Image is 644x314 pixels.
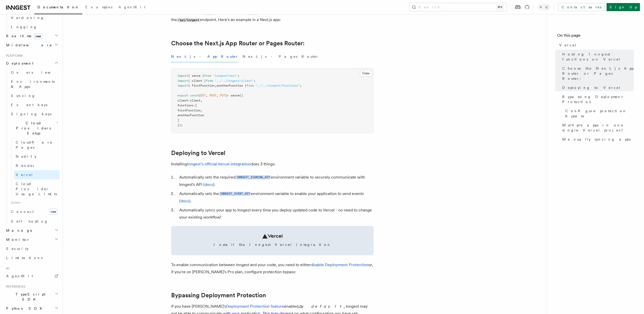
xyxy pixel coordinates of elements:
span: import [177,74,188,77]
span: AI [4,266,9,270]
button: Search...⌘K [409,3,507,11]
span: ; [300,84,301,87]
span: Examples [85,5,112,9]
span: Realtime [4,33,42,38]
h4: On this page [557,32,634,41]
span: References [4,285,25,289]
span: Install the Inngest Vercel integration [177,242,368,247]
span: , [206,94,208,97]
span: anotherFunction } [216,84,247,87]
span: Choose the Next.js App Router or Pages Router: [562,66,634,81]
span: }); [177,123,183,127]
a: Documentation [34,2,82,14]
a: Manually syncing apps [560,135,634,144]
span: Guides [9,199,59,207]
a: Install the Inngest Vercel integration [171,226,374,255]
a: docs [205,182,213,187]
div: Cloud Providers Setup [9,138,59,199]
span: GET [200,94,206,97]
a: Self hosting [9,217,59,226]
code: /api/inngest [177,18,200,22]
span: Cloudflare Pages [16,140,53,149]
span: { firstFunction [188,84,215,87]
span: Self hosting [11,219,48,223]
button: Realtimenew [4,31,59,41]
a: Bypassing Deployment Protection [171,292,266,299]
span: export [177,94,188,97]
a: Security [4,244,59,253]
a: disable Deployment Protection [311,262,368,267]
span: Configure protection bypass [565,108,634,119]
span: { [199,94,200,97]
a: Examples [82,2,115,14]
span: from [206,79,213,83]
a: Syncing [9,91,59,100]
span: new [34,33,42,39]
button: TypeScript SDK [4,290,59,304]
span: Manage [4,228,33,233]
a: Event keys [9,100,59,109]
a: AgentKit [115,2,148,14]
a: Cloudflare Pages [14,138,59,152]
span: Hosting Inngest functions on Vercel [562,52,634,62]
span: Manually syncing apps [562,137,631,142]
p: To enable communication between Inngest and your code, you need to either or, if you're on [PERSO... [171,261,374,276]
span: from [247,84,254,87]
span: [ [195,104,197,107]
a: Cloud Provider Usage Limits [14,179,59,199]
button: Next.js - Pages Router [243,51,319,62]
span: , [216,94,218,97]
a: Hosting Inngest functions on Vercel [560,50,634,64]
span: ; [254,79,255,83]
span: Render [16,164,35,168]
button: Python SDK [4,304,59,313]
button: Copy [360,70,372,76]
a: Contact sales [558,3,605,11]
a: Vercel [14,170,59,179]
a: Inngest's official Vercel integration [187,162,251,166]
li: Automatically sets the environment variable to enable your application to send events ( ). [178,190,374,205]
code: INNGEST_SIGNING_KEY [235,175,271,180]
span: Limitations [6,256,43,260]
span: Middleware [4,43,52,48]
button: Next.js - App Router [171,51,238,62]
span: import [177,79,188,83]
span: const [190,94,199,97]
em: by default [299,304,344,309]
span: Bypassing Deployment Protection [562,94,634,104]
span: Cloud Provider Usage Limits [16,182,57,196]
a: Configure protection bypass [563,106,634,121]
span: Platform [4,54,23,58]
a: Connectnew [9,207,59,217]
a: Versioning [9,13,59,22]
a: Bypassing Deployment Protection [560,92,634,106]
span: Syncing [11,94,35,98]
li: Automatically sets the required environment variable to securely communicate with Inngest's API ( ). [178,174,374,188]
span: , [200,109,202,112]
kbd: ⌘K [496,5,504,10]
a: Vercel [557,41,634,50]
a: AgentKit [4,271,59,281]
button: Manage [4,226,59,235]
span: PUT [220,94,225,97]
a: Limitations [4,253,59,262]
span: Event keys [11,103,47,107]
a: Netlify [14,152,59,161]
button: Middleware [4,41,59,50]
a: Render [14,161,59,170]
span: ] [177,119,179,122]
span: Versioning [11,16,44,20]
span: Multiple apps in one single Vercel project [562,123,634,133]
span: AgentKit [6,274,33,278]
span: Monitor [4,237,30,242]
a: Deployment Protection feature [226,304,284,309]
span: Netlify [16,154,36,159]
span: Vercel [16,173,33,177]
span: client [190,99,200,102]
span: Signing keys [11,112,51,116]
span: Connect [11,210,34,214]
span: client [177,99,188,102]
span: Logging [11,25,37,29]
a: Sign Up [607,3,640,11]
span: Environments & Apps [11,80,55,89]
